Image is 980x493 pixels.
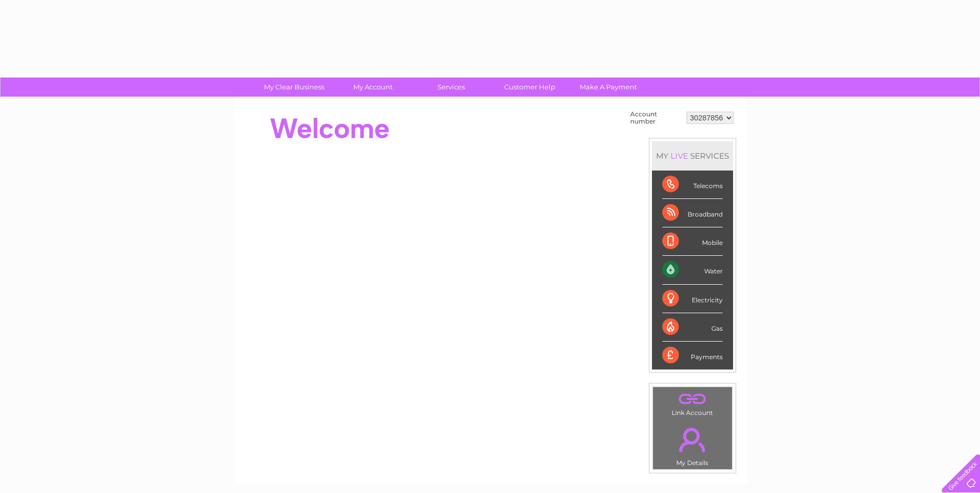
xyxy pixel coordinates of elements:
a: Make A Payment [566,78,651,97]
a: My Clear Business [252,78,337,97]
div: Water [662,256,723,284]
a: . [656,422,729,458]
div: Broadband [662,199,723,227]
div: Payments [662,342,723,369]
div: Gas [662,313,723,342]
a: Services [409,78,494,97]
td: My Details [652,419,733,470]
td: Account number [628,108,684,128]
a: Customer Help [487,78,572,97]
td: Link Account [652,387,733,419]
div: Telecoms [662,171,723,199]
div: MY SERVICES [652,141,733,171]
div: Mobile [662,227,723,256]
a: . [656,390,729,408]
a: My Account [330,78,415,97]
div: LIVE [668,151,690,161]
div: Electricity [662,285,723,313]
